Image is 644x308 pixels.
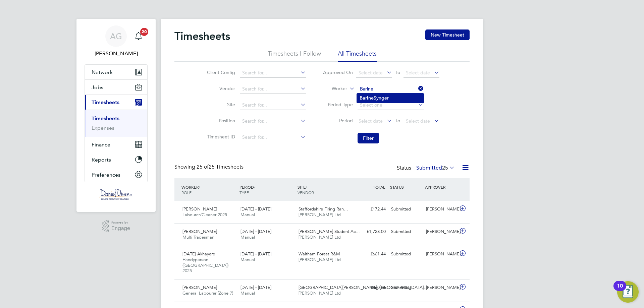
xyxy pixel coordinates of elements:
label: Worker [317,85,347,92]
span: ROLE [181,190,192,195]
span: [PERSON_NAME] Ltd [299,257,341,262]
label: Vendor [205,85,235,91]
div: Submitted [388,204,423,215]
span: / [254,184,255,190]
span: To [393,116,402,125]
button: Filter [358,133,379,143]
label: Position [205,118,235,124]
span: [DATE] - [DATE] [240,285,271,290]
div: Status [397,164,456,173]
button: New Timesheet [425,29,470,40]
div: Timesheets [85,110,147,137]
input: Search for... [240,117,306,126]
div: £172.44 [354,204,388,215]
div: Submitted [388,226,423,237]
div: WORKER [180,181,238,198]
span: 25 Timesheets [197,164,244,170]
span: Reports [92,157,111,163]
a: Powered byEngage [102,220,130,233]
span: Amy Garcia [85,50,148,58]
nav: Main navigation [76,19,156,212]
span: Staffordshire Firing Ran… [299,206,348,212]
span: Finance [92,141,110,148]
span: Waltham Forest R&M [299,251,340,257]
span: To [393,68,402,77]
span: General Labourer (Zone 7) [182,290,233,296]
a: Timesheets [92,115,119,122]
li: Timesheets I Follow [268,50,321,62]
div: [PERSON_NAME] [423,282,458,293]
div: Submitted [388,282,423,293]
label: Approved On [323,69,353,75]
span: Select date [406,70,430,76]
span: / [306,184,307,190]
label: Submitted [416,165,455,171]
a: Expenses [92,125,114,131]
label: Site [205,102,235,108]
span: Manual [240,234,255,240]
span: Labourer/Cleaner 2025 [182,212,227,218]
span: Network [92,69,113,75]
div: STATUS [388,181,423,193]
span: [PERSON_NAME] [182,229,217,234]
button: Jobs [85,80,147,95]
span: VENDOR [298,190,314,195]
div: [PERSON_NAME] [423,204,458,215]
div: Submitted [388,249,423,260]
label: Client Config [205,69,235,75]
span: [DATE] - [DATE] [240,206,271,212]
div: [PERSON_NAME] [423,249,458,260]
span: [DATE] - [DATE] [240,229,271,234]
button: Open Resource Center, 10 new notifications [617,281,639,303]
button: Timesheets [85,95,147,110]
span: Select date [359,118,383,124]
button: Preferences [85,167,147,182]
span: [PERSON_NAME] [182,206,217,212]
div: £860.66 [354,282,388,293]
img: danielowen-logo-retina.png [99,189,133,200]
span: [DATE] Akhayere [182,251,215,257]
span: Multi Tradesman [182,234,214,240]
input: Search for... [240,84,306,94]
span: [DATE] - [DATE] [240,251,271,257]
a: AG[PERSON_NAME] [85,25,148,58]
span: Manual [240,212,255,218]
span: [PERSON_NAME] [182,285,217,290]
span: [PERSON_NAME] Ltd [299,290,341,296]
button: Finance [85,137,147,152]
span: Preferences [92,172,120,178]
span: / [199,184,200,190]
span: TYPE [239,190,249,195]
span: 25 of [197,164,209,170]
input: Search for... [240,68,306,78]
span: Jobs [92,84,103,90]
span: Select date [359,70,383,76]
label: Period Type [323,102,353,108]
label: Period [323,118,353,124]
span: 25 [442,165,448,171]
a: Go to home page [85,189,148,200]
span: [PERSON_NAME] Ltd [299,212,341,218]
div: £1,728.00 [354,226,388,237]
span: TOTAL [373,184,385,190]
label: Timesheet ID [205,134,235,140]
span: Engage [111,226,130,231]
b: Barine [360,95,374,101]
span: Powered by [111,220,130,226]
div: £661.44 [354,249,388,260]
span: [GEOGRAPHIC_DATA][PERSON_NAME], [GEOGRAPHIC_DATA]… [299,285,428,290]
input: Search for... [358,84,424,94]
li: Synger [357,94,424,103]
div: APPROVER [423,181,458,193]
button: Reports [85,152,147,167]
a: 20 [132,25,145,47]
li: All Timesheets [338,50,377,62]
span: [PERSON_NAME] Ltd [299,234,341,240]
span: Manual [240,257,255,262]
div: Showing [174,164,245,171]
input: Search for... [240,101,306,110]
div: 10 [617,286,623,295]
span: Timesheets [92,99,119,106]
h2: Timesheets [174,29,230,43]
span: Manual [240,290,255,296]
